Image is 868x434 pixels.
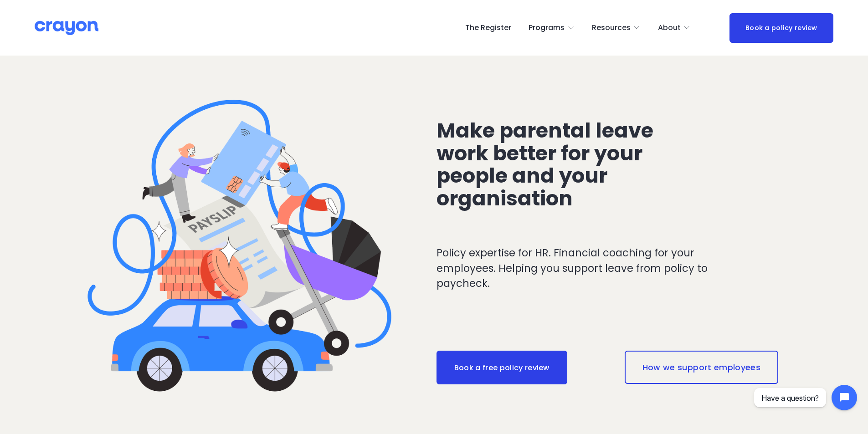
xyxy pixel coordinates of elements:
span: Resources [592,21,631,35]
a: folder dropdown [658,20,691,35]
a: How we support employees [625,351,778,383]
a: folder dropdown [529,20,575,35]
span: Make parental leave work better for your people and your organisation [437,116,658,213]
a: Book a free policy review [437,351,567,384]
p: Policy expertise for HR. Financial coaching for your employees. Helping you support leave from po... [437,245,745,291]
span: Programs [529,21,565,35]
a: Book a policy review [729,13,833,43]
img: Crayon [35,20,98,36]
a: The Register [465,20,511,35]
a: folder dropdown [592,20,641,35]
span: About [658,21,681,35]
